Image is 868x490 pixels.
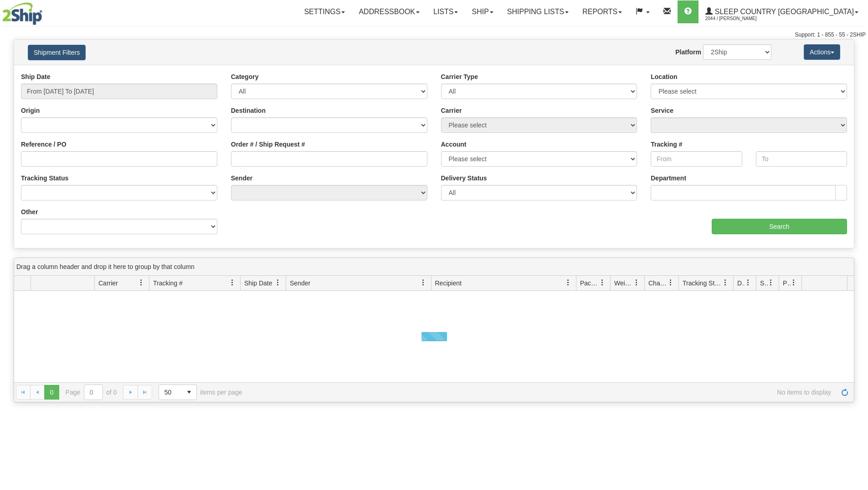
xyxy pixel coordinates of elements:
[500,0,575,23] a: Shipping lists
[21,140,67,149] label: Reference / PO
[712,219,847,234] input: Search
[441,106,462,115] label: Carrier
[760,279,768,288] span: Shipment Issues
[651,174,686,183] label: Department
[270,275,286,290] a: Ship Date filter column settings
[231,72,259,81] label: Category
[441,140,467,149] label: Account
[675,47,701,57] label: Platform
[737,279,745,288] span: Delivery Status
[352,0,426,23] a: Addressbook
[575,0,629,23] a: Reports
[580,279,599,288] span: Packages
[837,385,852,400] a: Refresh
[225,275,240,290] a: Tracking # filter column settings
[763,275,779,290] a: Shipment Issues filter column settings
[560,275,576,290] a: Recipient filter column settings
[648,279,668,288] span: Charge
[297,0,352,23] a: Settings
[699,0,865,23] a: Sleep Country [GEOGRAPHIC_DATA] 2044 / [PERSON_NAME]
[28,45,86,60] button: Shipment Filters
[847,198,867,291] iframe: chat widget
[44,385,59,400] span: Page 0
[651,151,742,167] input: From
[153,279,183,288] span: Tracking #
[435,279,462,288] span: Recipient
[595,275,610,290] a: Packages filter column settings
[21,174,68,183] label: Tracking Status
[231,174,252,183] label: Sender
[756,151,847,167] input: To
[231,140,305,149] label: Order # / Ship Request #
[2,2,42,25] img: logo2044.jpg
[614,279,633,288] span: Weight
[783,279,791,288] span: Pickup Status
[651,140,682,149] label: Tracking #
[255,389,831,396] span: No items to display
[786,275,801,290] a: Pickup Status filter column settings
[441,72,478,81] label: Carrier Type
[441,174,487,183] label: Delivery Status
[21,72,51,81] label: Ship Date
[651,106,673,115] label: Service
[465,0,500,23] a: Ship
[66,385,117,400] span: Page of 0
[159,385,197,400] span: Page sizes drop down
[21,207,38,216] label: Other
[159,385,242,400] span: items per page
[663,275,678,290] a: Charge filter column settings
[705,14,774,23] span: 2044 / [PERSON_NAME]
[21,106,40,115] label: Origin
[804,44,840,60] button: Actions
[683,279,722,288] span: Tracking Status
[98,279,118,288] span: Carrier
[182,385,196,400] span: select
[2,31,866,39] div: Support: 1 - 855 - 55 - 2SHIP
[244,279,272,288] span: Ship Date
[718,275,733,290] a: Tracking Status filter column settings
[14,258,854,276] div: grid grouping header
[231,106,266,115] label: Destination
[164,388,176,397] span: 50
[740,275,756,290] a: Delivery Status filter column settings
[134,275,149,290] a: Carrier filter column settings
[629,275,644,290] a: Weight filter column settings
[290,279,310,288] span: Sender
[713,8,854,16] span: Sleep Country [GEOGRAPHIC_DATA]
[426,0,465,23] a: Lists
[651,72,677,81] label: Location
[416,275,431,290] a: Sender filter column settings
